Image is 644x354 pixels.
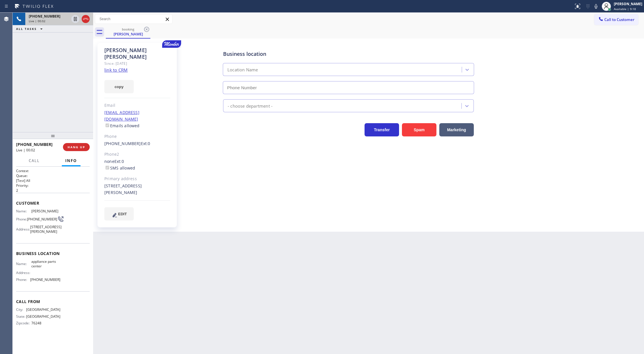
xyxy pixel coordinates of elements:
[402,123,436,136] button: Spam
[16,277,30,282] span: Phone:
[16,168,90,173] h1: Context
[106,26,150,38] div: Tate Devitt
[104,67,128,73] a: link to CRM
[106,166,109,170] input: SMS allowed
[604,17,635,22] span: Call to Customer
[16,271,31,275] span: Address:
[16,148,35,153] span: Live | 00:02
[16,209,31,213] span: Name:
[104,207,134,220] button: EDIT
[16,262,31,266] span: Name:
[31,321,60,325] span: 76248
[82,15,90,23] button: Hang up
[223,50,474,58] div: Business location
[31,209,60,213] span: [PERSON_NAME]
[16,299,90,304] span: Call From
[614,1,642,6] div: [PERSON_NAME]
[16,27,37,31] span: ALL TASKS
[365,123,399,136] button: Transfer
[16,178,90,183] p: [Test] All
[16,227,30,231] span: Address:
[104,151,170,158] div: Phone2
[65,158,77,163] span: Info
[104,80,134,93] button: copy
[16,142,53,147] span: [PHONE_NUMBER]
[227,66,258,73] div: Location Name
[104,110,139,122] a: [EMAIL_ADDRESS][DOMAIN_NAME]
[104,158,170,172] div: none
[104,183,170,196] div: [STREET_ADDRESS][PERSON_NAME]
[68,145,85,149] span: HANG UP
[614,7,636,11] span: Available | 9:18
[29,14,60,19] span: [PHONE_NUMBER]
[114,159,124,164] span: Ext: 0
[16,314,26,319] span: State:
[13,25,48,32] button: ALL TASKS
[16,251,90,256] span: Business location
[104,47,170,60] div: [PERSON_NAME] [PERSON_NAME]
[16,200,90,206] span: Customer
[223,81,474,94] input: Phone Number
[594,14,638,25] button: Call to Customer
[106,27,150,31] div: booking
[106,123,109,127] input: Emails allowed
[104,176,170,182] div: Primary address
[439,123,474,136] button: Marketing
[29,19,45,23] span: Live | 00:02
[30,277,60,282] span: [PHONE_NUMBER]
[106,31,150,37] div: [PERSON_NAME]
[16,173,90,178] h2: Queue:
[16,188,90,193] p: 2
[104,133,170,140] div: Phone
[26,314,60,319] span: [GEOGRAPHIC_DATA]
[592,2,600,10] button: Mute
[29,158,40,163] span: Call
[118,212,127,216] span: EDIT
[16,183,90,188] h2: Priority:
[141,141,150,146] span: Ext: 0
[104,60,170,67] div: Since: [DATE]
[62,155,80,166] button: Info
[16,321,31,325] span: Zipcode:
[228,102,273,109] div: - choose department -
[30,225,62,234] span: [STREET_ADDRESS][PERSON_NAME]
[63,143,90,151] button: HANG UP
[16,307,26,312] span: City:
[104,102,170,109] div: Email
[27,217,57,221] span: [PHONE_NUMBER]
[104,123,140,128] label: Emails allowed
[26,307,60,312] span: [GEOGRAPHIC_DATA]
[104,165,135,171] label: SMS allowed
[95,14,172,24] input: Search
[31,259,60,268] span: appliance parts center
[104,141,141,146] a: [PHONE_NUMBER]
[16,217,27,221] span: Phone:
[71,15,79,23] button: Hold Customer
[25,155,43,166] button: Call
